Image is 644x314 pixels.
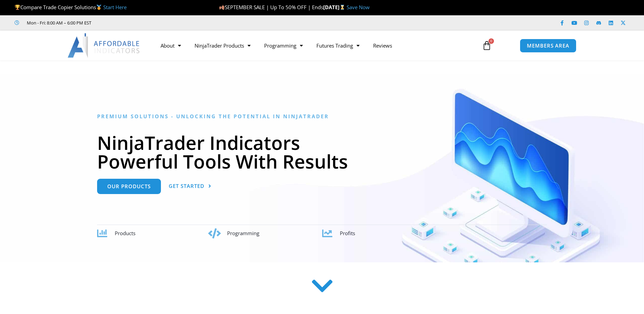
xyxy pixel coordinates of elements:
img: ⌛ [340,5,345,10]
a: MEMBERS AREA [520,39,576,53]
a: Reviews [366,38,399,53]
span: Programming [227,230,259,237]
span: MEMBERS AREA [527,43,569,48]
iframe: Customer reviews powered by Trustpilot [101,19,203,26]
span: Products [115,230,135,237]
a: Get Started [169,179,211,194]
a: Futures Trading [310,38,366,53]
a: Start Here [103,4,127,11]
nav: Menu [154,38,474,53]
strong: [DATE] [323,4,347,11]
h1: NinjaTrader Indicators Powerful Tools With Results [97,133,547,171]
a: Our Products [97,179,161,194]
img: 🍂 [219,5,224,10]
span: Our Products [107,184,151,189]
a: Save Now [347,4,370,11]
span: Compare Trade Copier Solutions [15,4,127,11]
span: SEPTEMBER SALE | Up To 50% OFF | Ends [219,4,323,11]
img: 🥇 [96,5,102,10]
a: 0 [472,36,502,55]
span: Mon - Fri: 8:00 AM – 6:00 PM EST [25,19,91,27]
span: Get Started [169,184,204,189]
h6: Premium Solutions - Unlocking the Potential in NinjaTrader [97,113,547,120]
a: NinjaTrader Products [188,38,257,53]
a: About [154,38,188,53]
a: Programming [257,38,310,53]
span: 0 [489,38,494,44]
span: Profits [340,230,355,237]
img: LogoAI | Affordable Indicators – NinjaTrader [68,33,141,58]
img: 🏆 [15,5,20,10]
